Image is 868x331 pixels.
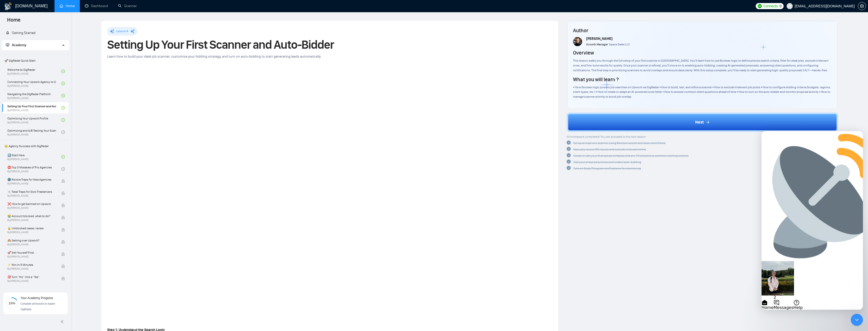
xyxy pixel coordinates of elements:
[567,153,571,157] span: check-circle
[573,49,594,56] h4: Overview
[567,135,647,138] span: All homework completed! You can proceed to the next lesson:
[85,4,108,8] a: dashboardDashboard
[573,141,666,145] span: Set up at least one scanner using Boolean search and ideal client filters
[758,4,762,8] img: upwork-logo.png
[7,274,56,280] span: 🎯 Turn “No” into a “Yes”
[61,130,65,134] span: check-circle
[567,166,571,170] span: check-circle
[61,204,65,207] span: lock
[7,287,56,292] span: 💼 Always Close the Deal
[107,54,321,59] span: Learn how to build your ideal job scanner, customize your bidding strategy, and turn on auto-bidd...
[2,28,69,38] li: Getting Started
[7,182,56,185] span: By [PERSON_NAME]
[573,58,832,73] div: This lesson walks you through the full setup of your first scanner in [GEOGRAPHIC_DATA]. You’ll l...
[61,106,65,110] span: check-circle
[573,148,646,151] span: Manually review 100 results and exclude irrelevant terms
[32,168,41,179] button: Help
[61,94,65,97] span: check-circle
[6,43,26,47] span: Academy
[762,131,863,310] iframe: To enrich screen reader interactions, please activate Accessibility in Grammarly extension settings
[567,141,571,145] span: check-circle
[573,85,832,99] div: • How Boolean logic powers job searches on Upwork via GigRadar • How to build, test, and refine a...
[60,4,75,8] a: homeHome
[61,240,65,244] span: lock
[21,302,55,311] span: Complete all lessons to master GigRadar.
[6,302,18,305] span: 16%
[118,4,137,8] a: searchScanner
[32,174,41,179] span: Help
[7,163,61,175] a: ⛔ Top 3 Mistakes of Pro AgenciesBy[PERSON_NAME]
[7,238,56,243] span: 🙈 Getting over Upwork?
[12,43,26,47] span: Academy
[61,155,65,159] span: check-circle
[573,167,641,170] span: Turn on Slack/Telegram notifications for monitoring
[7,78,61,89] a: Connecting Your Upwork Agency to GigRadarBy[PERSON_NAME]
[3,16,25,27] span: Home
[7,219,56,222] span: By [PERSON_NAME]
[60,319,65,324] span: double-left
[7,214,56,219] span: 😭 Account blocked: what to do?
[851,314,863,326] iframe: To enrich screen reader interactions, please activate Accessibility in Grammarly extension settings
[7,102,61,113] a: Setting Up Your First Scanner and Auto-BidderBy[PERSON_NAME]
[7,226,56,231] span: 🔓 Unblocked cases: review
[107,39,552,50] h1: Setting Up Your First Scanner and Auto-Bidder
[858,2,866,10] button: setting
[61,82,65,85] span: check-circle
[7,127,61,138] a: Optimizing and A/B Testing Your Scanner for Better ResultsBy[PERSON_NAME]
[7,114,61,126] a: Optimizing Your Upwork ProfileBy[PERSON_NAME]
[7,151,61,162] a: 1️⃣ Start HereBy[PERSON_NAME]
[61,265,65,268] span: lock
[780,3,782,9] span: 0
[567,113,838,132] button: Next
[21,296,53,300] span: Your Academy Progress
[2,141,68,151] span: 👑 Agency Success with GigRadar
[7,189,56,194] span: ☠️ Fatal Traps for Solo Freelancers
[2,56,68,66] span: 🚀 GigRadar Quick Start
[763,3,779,9] span: Connects:
[7,194,56,197] span: By [PERSON_NAME]
[7,231,56,234] span: By [PERSON_NAME]
[695,119,704,125] span: Next
[116,29,128,33] span: Lesson 4
[858,4,866,8] a: setting
[7,201,56,206] span: ❌ How to get banned on Upwork
[609,43,630,46] span: Space Sales LLC
[573,160,641,164] span: Test your proposal preview and enable auto-bidding
[573,154,689,158] span: Create or edit your AI proposal template and pre-fill answers to common client questions
[6,43,9,47] span: fund-projection-screen
[7,90,61,101] a: Navigating the GigRadar PlatformBy[PERSON_NAME]
[7,267,56,270] span: By [PERSON_NAME]
[7,206,56,210] span: By [PERSON_NAME]
[61,179,65,183] span: lock
[7,280,56,283] span: By [PERSON_NAME]
[7,243,56,246] span: By [PERSON_NAME]
[61,277,65,280] span: lock
[61,167,65,171] span: check-circle
[7,250,56,255] span: 🚀 Sell Yourself First
[61,216,65,219] span: lock
[7,66,61,77] a: Welcome to GigRadarBy[PERSON_NAME]
[6,31,35,35] a: rocketGetting Started
[61,252,65,256] span: lock
[61,228,65,232] span: lock
[61,118,65,122] span: check-circle
[586,37,613,41] span: [PERSON_NAME]
[61,69,65,73] span: check-circle
[788,4,791,8] span: user
[12,174,32,179] span: Messages
[7,177,56,182] span: 🌚 Rookie Traps for New Agencies
[107,67,552,318] iframe: To enrich screen reader interactions, please activate Accessibility in Grammarly extension settings
[573,27,832,34] h4: Author
[573,37,582,46] img: vlad-t.jpg
[61,191,65,195] span: lock
[4,2,12,10] img: logo
[567,160,571,164] span: check-circle
[7,262,56,267] span: ⚡ Win in 5 Minutes
[567,147,571,151] span: check-circle
[573,76,619,83] h4: What you will learn ?
[7,255,56,258] span: By [PERSON_NAME]
[586,43,608,46] span: Growth Manager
